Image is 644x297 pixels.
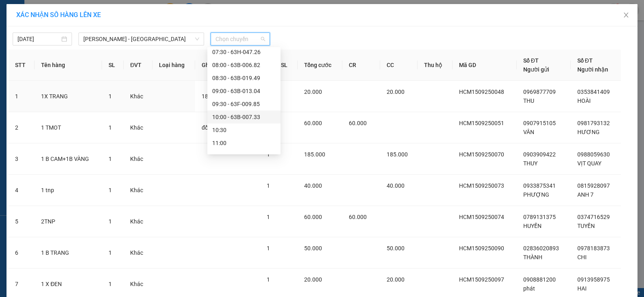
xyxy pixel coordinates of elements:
span: 0789131375 [523,214,556,220]
span: 20.000 [304,89,322,95]
span: 02836020893 [523,245,559,251]
td: Khác [124,206,152,237]
div: 09:00 - 63B-013.04 [212,87,276,95]
span: Số ĐT [577,57,593,64]
span: 0374716529 [577,214,610,220]
th: CR [342,50,380,81]
span: 60.000 [304,214,322,220]
div: bảo [7,26,89,36]
div: 08:30 - 63B-019.49 [212,74,276,82]
span: 0903909422 [523,151,556,158]
span: HCM1509250097 [459,276,504,283]
span: 185.000 [387,151,408,158]
span: 60.000 [304,120,322,126]
span: 18 H NHÂN [202,93,231,100]
div: 07:30 - 63H-047.26 [212,48,276,56]
span: HOÀI [577,98,591,104]
span: 0913958975 [577,276,610,283]
td: 6 [9,237,35,269]
span: 20.000 [387,276,405,283]
span: phát [523,285,535,292]
span: HCM1509250073 [459,182,504,189]
th: Ghi chú [195,50,260,81]
th: Mã GD [453,50,517,81]
span: THUY [523,160,537,167]
span: 1 [109,281,112,287]
span: 0978183873 [577,245,610,251]
div: 10:30 [212,126,276,134]
span: VỊT QUAY [577,160,601,167]
span: 0353841409 [577,89,610,95]
span: HUYỀN [523,223,542,229]
td: 3 [9,143,35,175]
span: HƯƠNG [577,129,600,135]
span: Hồ Chí Minh - Mỹ Tho [83,33,199,45]
div: 08:00 - 63B-006.82 [212,61,276,69]
span: 1 [267,214,270,220]
th: ĐVT [124,50,152,81]
td: Khác [124,237,152,269]
th: STT [9,50,35,81]
span: THÀNH [523,254,542,260]
span: Người gửi [523,66,549,73]
span: 40.000 [387,182,405,189]
span: VÂN [523,129,534,135]
span: 0981793132 [577,120,610,126]
td: 1 B CAM+1B VÀNG [35,143,102,175]
div: 0357879081 [95,26,161,38]
span: 0908881200 [523,276,556,283]
span: PHƯỢNG [523,191,549,198]
span: 0969877709 [523,89,556,95]
span: 0933875341 [523,182,556,189]
span: HCM1509250048 [459,89,504,95]
span: XÁC NHẬN SỐ HÀNG LÊN XE [16,11,101,19]
td: 1 B TRANG [35,237,102,269]
div: 11:30 [212,152,276,160]
span: 1 [109,124,112,131]
span: 1 [267,276,270,283]
span: CHI [577,254,587,260]
td: 5 [9,206,35,237]
th: Tên hàng [35,50,102,81]
td: 2TNP [35,206,102,237]
span: 1 [267,182,270,189]
button: Close [615,4,637,27]
span: HCM1509250070 [459,151,504,158]
td: 1 tnp [35,175,102,206]
span: Cước rồi : [6,53,37,62]
span: Số ĐT [523,57,539,64]
td: 2 [9,112,35,143]
td: Khác [124,175,152,206]
td: Khác [124,143,152,175]
span: down [195,37,200,41]
span: 0815928097 [577,182,610,189]
td: 1 TMOT [35,112,102,143]
span: 1 [267,245,270,251]
th: Loại hàng [152,50,195,81]
div: 30.000 [6,52,91,62]
div: 11:00 [212,139,276,147]
div: 10:00 - 63B-007.33 [212,113,276,121]
span: HCM1509250090 [459,245,504,251]
span: 0988059630 [577,151,610,158]
td: Khác [124,112,152,143]
span: đồng ý chiều nhan [202,124,248,131]
th: CC [380,50,418,81]
span: TUYỀN [577,223,595,229]
span: HCM1509250051 [459,120,504,126]
div: 0376431065 [7,36,89,48]
input: 15/09/2025 [17,35,60,43]
span: 1 [109,93,112,100]
span: Người nhận [577,66,608,73]
span: close [623,12,629,18]
span: HAI [577,285,587,292]
span: THU [523,98,534,104]
span: 1 [267,151,270,158]
span: 1 [109,249,112,256]
th: Tổng cước [298,50,342,81]
span: 20.000 [387,89,405,95]
div: hoàng [95,17,161,26]
td: 4 [9,175,35,206]
th: Thu hộ [418,50,452,81]
span: 60.000 [349,120,367,126]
